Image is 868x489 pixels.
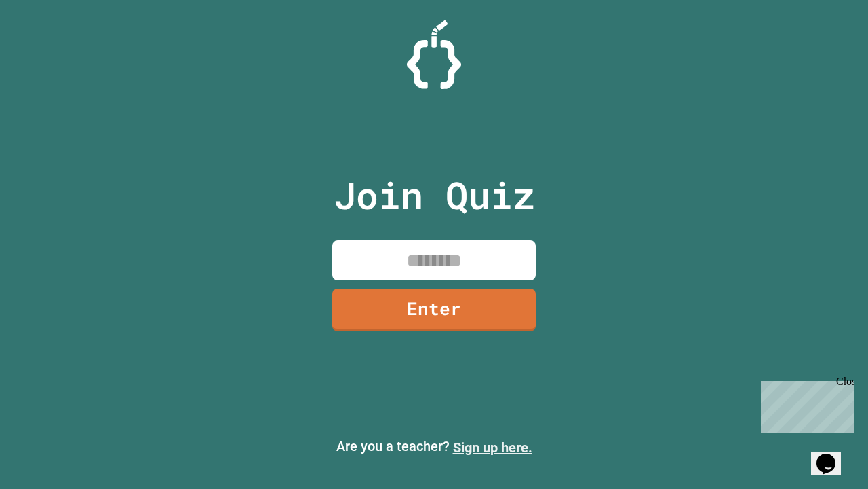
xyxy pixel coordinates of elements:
a: Enter [332,289,536,331]
iframe: chat widget [811,435,854,475]
p: Are you a teacher? [11,436,857,458]
div: Chat with us now!Close [5,5,94,86]
img: Logo.svg [407,20,461,89]
iframe: chat widget [755,376,854,433]
a: Sign up here. [453,439,532,456]
p: Join Quiz [334,167,535,223]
